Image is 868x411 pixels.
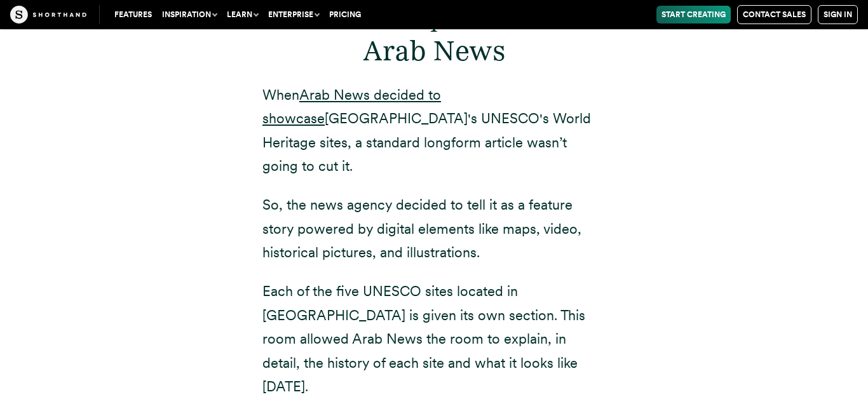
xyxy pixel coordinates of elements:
sub: 1 [430,13,438,36]
p: When [GEOGRAPHIC_DATA]'s UNESCO's World Heritage sites, a standard longform article wasn’t going ... [262,83,606,179]
a: Features [109,6,157,24]
button: Learn [222,6,263,24]
p: Each of the five UNESCO sites located in [GEOGRAPHIC_DATA] is given its own section. This room al... [262,280,606,398]
h2: Arab News [262,1,606,68]
a: Arab News decided to showcase [262,86,441,126]
p: So, the news agency decided to tell it as a feature story powered by digital elements like maps, ... [262,193,606,264]
a: Contact Sales [737,5,811,24]
a: Pricing [324,6,366,24]
img: The Craft [10,6,86,24]
button: Enterprise [263,6,324,24]
a: Start Creating [656,6,731,24]
a: Sign in [818,5,858,24]
button: Inspiration [157,6,222,24]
